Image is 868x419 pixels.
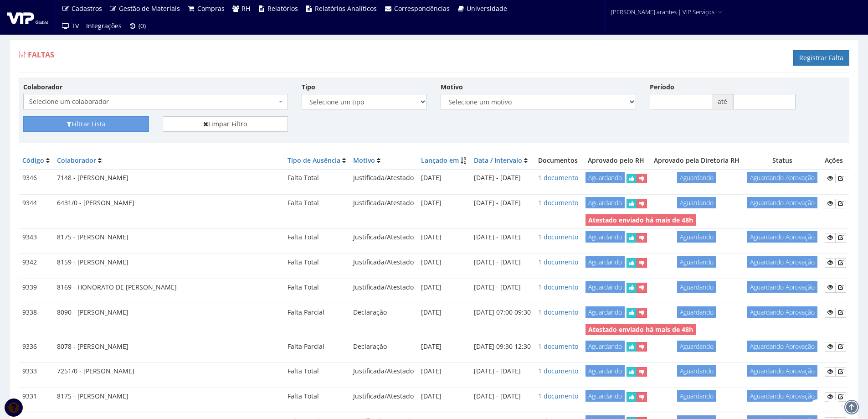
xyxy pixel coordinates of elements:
[53,338,284,355] td: 8078 - [PERSON_NAME]
[288,156,340,165] a: Tipo de Ausência
[470,253,534,271] td: [DATE] - [DATE]
[19,253,53,271] td: 9342
[470,229,534,246] td: [DATE] - [DATE]
[677,172,716,183] span: Aguardando
[19,338,53,355] td: 9336
[82,17,125,35] a: Integrações
[119,4,180,13] span: Gestão de Materiais
[677,281,716,293] span: Aguardando
[284,279,349,296] td: Falta Total
[470,363,534,380] td: [DATE] - [DATE]
[284,363,349,380] td: Falta Total
[302,83,315,92] label: Tipo
[22,156,44,165] a: Código
[417,279,470,296] td: [DATE]
[349,388,417,405] td: Justificada/Atestado
[53,388,284,405] td: 8175 - [PERSON_NAME]
[582,152,650,169] th: Aprovado pelo RH
[349,253,417,271] td: Justificada/Atestado
[86,21,122,30] span: Integrações
[470,195,534,212] td: [DATE] - [DATE]
[19,169,53,187] td: 9346
[284,169,349,187] td: Falta Total
[417,388,470,405] td: [DATE]
[315,4,377,13] span: Relatórios Analíticos
[349,338,417,355] td: Declaração
[7,10,48,24] img: logo
[349,363,417,380] td: Justificada/Atestado
[747,281,817,293] span: Aguardando Aprovação
[417,195,470,212] td: [DATE]
[821,152,849,169] th: Ações
[747,256,817,268] span: Aguardando Aprovação
[23,83,62,92] label: Colaborador
[53,169,284,187] td: 7148 - [PERSON_NAME]
[474,156,522,165] a: Data / Intervalo
[19,388,53,405] td: 9331
[349,279,417,296] td: Justificada/Atestado
[586,197,625,208] span: Aguardando
[677,306,716,318] span: Aguardando
[470,279,534,296] td: [DATE] - [DATE]
[53,229,284,246] td: 8175 - [PERSON_NAME]
[53,279,284,296] td: 8169 - HONORATO DE [PERSON_NAME]
[53,253,284,271] td: 8159 - [PERSON_NAME]
[588,216,693,224] strong: Atestado enviado há mais de 48h
[677,341,716,352] span: Aguardando
[538,308,578,316] a: 1 documento
[712,94,733,109] span: até
[284,304,349,321] td: Falta Parcial
[538,342,578,351] a: 1 documento
[284,338,349,355] td: Falta Parcial
[53,363,284,380] td: 7251/0 - [PERSON_NAME]
[747,172,817,183] span: Aguardando Aprovação
[417,169,470,187] td: [DATE]
[677,365,716,377] span: Aguardando
[139,21,146,30] span: (0)
[23,94,288,109] span: Selecione um colaborador
[747,197,817,208] span: Aguardando Aprovação
[284,229,349,246] td: Falta Total
[467,4,507,13] span: Universidade
[538,173,578,182] a: 1 documento
[793,50,849,66] a: Registrar Falta
[538,198,578,207] a: 1 documento
[19,229,53,246] td: 9343
[611,7,714,16] span: [PERSON_NAME].arantes | VIP Serviços
[349,195,417,212] td: Justificada/Atestado
[538,392,578,400] a: 1 documento
[349,304,417,321] td: Declaração
[470,338,534,355] td: [DATE] 09:30 12:30
[72,4,102,13] span: Cadastros
[267,4,298,13] span: Relatórios
[470,388,534,405] td: [DATE] - [DATE]
[241,4,250,13] span: RH
[747,306,817,318] span: Aguardando Aprovação
[19,363,53,380] td: 9333
[470,169,534,187] td: [DATE] - [DATE]
[197,4,225,13] span: Compras
[19,279,53,296] td: 9339
[677,197,716,208] span: Aguardando
[747,231,817,243] span: Aguardando Aprovação
[417,229,470,246] td: [DATE]
[747,341,817,352] span: Aguardando Aprovação
[677,231,716,243] span: Aguardando
[586,390,625,402] span: Aguardando
[163,116,288,132] a: Limpar Filtro
[677,256,716,268] span: Aguardando
[417,304,470,321] td: [DATE]
[23,116,149,132] button: Filtrar Lista
[744,152,821,169] th: Status
[421,156,459,165] a: Lançado em
[58,17,82,35] a: TV
[534,152,582,169] th: Documentos
[586,365,625,377] span: Aguardando
[538,283,578,291] a: 1 documento
[125,17,150,35] a: (0)
[284,195,349,212] td: Falta Total
[586,172,625,183] span: Aguardando
[57,156,96,165] a: Colaborador
[394,4,450,13] span: Correspondências
[53,195,284,212] td: 6431/0 - [PERSON_NAME]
